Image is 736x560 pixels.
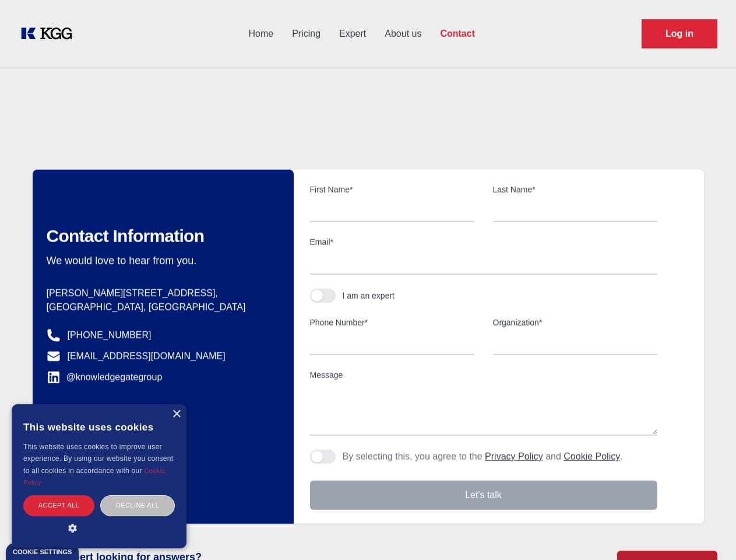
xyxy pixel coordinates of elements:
[493,184,657,195] label: Last Name*
[343,450,623,464] p: By selecting this, you agree to the and .
[310,184,474,195] label: First Name*
[239,19,283,49] a: Home
[678,504,736,560] iframe: Chat Widget
[19,24,82,43] a: KOL Knowledge Platform: Talk to Key External Experts (KEE)
[47,286,275,300] p: [PERSON_NAME][STREET_ADDRESS],
[47,370,163,384] a: @knowledgegategroup
[23,413,175,441] div: This website uses cookies
[343,290,395,302] div: I am an expert
[47,254,275,268] p: We would love to hear from you.
[431,19,484,49] a: Contact
[310,481,657,510] button: Let's talk
[375,19,431,49] a: About us
[310,317,474,328] label: Phone Number*
[283,19,330,49] a: Pricing
[485,452,543,461] a: Privacy Policy
[493,317,657,328] label: Organization*
[310,369,657,381] label: Message
[310,236,657,248] label: Email*
[23,443,173,475] span: This website uses cookies to improve user experience. By using our website you consent to all coo...
[23,495,94,516] div: Accept all
[642,19,717,48] a: Request Demo
[564,452,620,461] a: Cookie Policy
[330,19,375,49] a: Expert
[100,495,175,516] div: Decline all
[23,467,165,486] a: Cookie Policy
[172,410,181,419] div: Close
[68,328,152,342] a: [PHONE_NUMBER]
[68,349,226,363] a: [EMAIL_ADDRESS][DOMAIN_NAME]
[47,300,275,314] p: [GEOGRAPHIC_DATA], [GEOGRAPHIC_DATA]
[13,549,72,555] div: Cookie settings
[47,226,275,247] h2: Contact Information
